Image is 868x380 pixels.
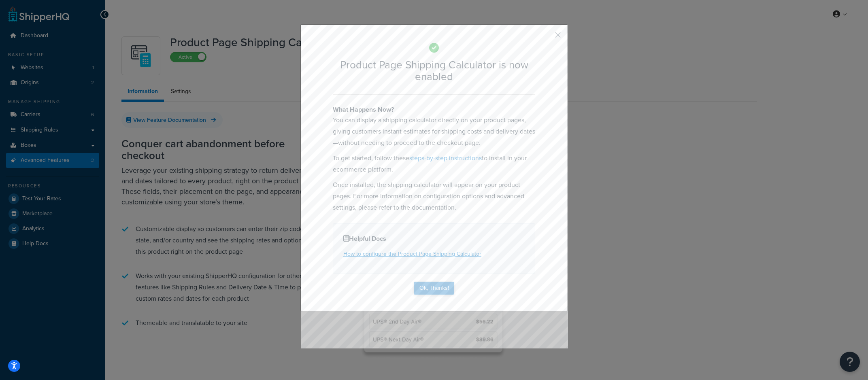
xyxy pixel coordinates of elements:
[333,59,535,82] h2: Product Page Shipping Calculator is now enabled
[409,153,482,163] a: steps-by-step instructions
[343,234,525,244] h4: Helpful Docs
[343,250,481,258] a: How to configure the Product Page Shipping Calculator
[414,282,454,295] button: Ok, Thanks!
[333,153,535,175] p: To get started, follow these to install in your ecommerce platform.
[333,179,535,213] p: Once installed, the shipping calculator will appear on your product pages. For more information o...
[333,105,535,115] h4: What Happens Now?
[333,115,535,149] p: You can display a shipping calculator directly on your product pages, giving customers instant es...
